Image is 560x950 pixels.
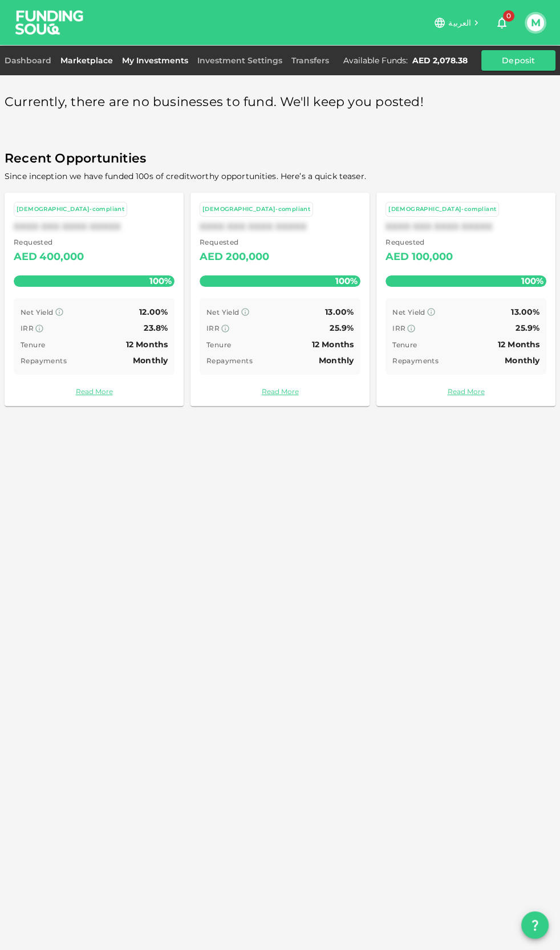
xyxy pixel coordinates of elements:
[518,273,546,289] span: 100%
[5,193,184,406] a: [DEMOGRAPHIC_DATA]-compliantXXXX XXX XXXX XXXXX Requested AED400,000100% Net Yield 12.00% IRR 23....
[139,307,168,317] span: 12.00%
[412,55,468,66] div: AED 2,078.38
[200,221,360,232] div: XXXX XXX XXXX XXXXX
[448,18,471,28] span: العربية
[56,55,117,66] a: Marketplace
[206,356,253,365] span: Repayments
[312,339,354,350] span: 12 Months
[527,14,544,31] button: M
[332,273,360,289] span: 100%
[385,237,453,248] span: Requested
[505,355,539,366] span: Monthly
[392,340,417,349] span: Tenure
[411,248,453,266] div: 100,000
[330,323,354,333] span: 25.9%
[225,248,269,266] div: 200,000
[21,308,54,316] span: Net Yield
[193,55,287,66] a: Investment Settings
[5,91,424,113] span: Currently, there are no businesses to fund. We'll keep you posted!
[21,340,45,349] span: Tenure
[319,355,354,366] span: Monthly
[376,193,555,406] a: [DEMOGRAPHIC_DATA]-compliantXXXX XXX XXXX XXXXX Requested AED100,000100% Net Yield 13.00% IRR 25....
[503,10,514,22] span: 0
[14,221,175,232] div: XXXX XXX XXXX XXXXX
[117,55,193,66] a: My Investments
[490,11,513,34] button: 0
[392,324,405,332] span: IRR
[5,171,366,181] span: Since inception we have funded 100s of creditworthy opportunities. Here’s a quick teaser.
[516,323,539,333] span: 25.9%
[14,386,175,397] a: Read More
[21,324,34,332] span: IRR
[133,355,168,366] span: Monthly
[200,237,270,248] span: Requested
[385,386,546,397] a: Read More
[5,55,56,66] a: Dashboard
[498,339,539,350] span: 12 Months
[343,55,408,66] div: Available Funds :
[202,205,310,214] div: [DEMOGRAPHIC_DATA]-compliant
[385,221,546,232] div: XXXX XXX XXXX XXXXX
[206,308,240,316] span: Net Yield
[190,193,370,406] a: [DEMOGRAPHIC_DATA]-compliantXXXX XXX XXXX XXXXX Requested AED200,000100% Net Yield 13.00% IRR 25....
[206,340,231,349] span: Tenure
[521,911,549,939] button: question
[5,148,555,170] span: Recent Opportunities
[21,356,67,365] span: Repayments
[17,205,124,214] div: [DEMOGRAPHIC_DATA]-compliant
[14,248,37,266] div: AED
[511,307,539,317] span: 13.00%
[392,356,439,365] span: Repayments
[39,248,84,266] div: 400,000
[144,323,168,333] span: 23.8%
[200,386,360,397] a: Read More
[14,237,84,248] span: Requested
[287,55,334,66] a: Transfers
[481,50,555,71] button: Deposit
[325,307,354,317] span: 13.00%
[147,273,175,289] span: 100%
[126,339,168,350] span: 12 Months
[392,308,425,316] span: Net Yield
[206,324,220,332] span: IRR
[200,248,223,266] div: AED
[385,248,409,266] div: AED
[388,205,496,214] div: [DEMOGRAPHIC_DATA]-compliant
